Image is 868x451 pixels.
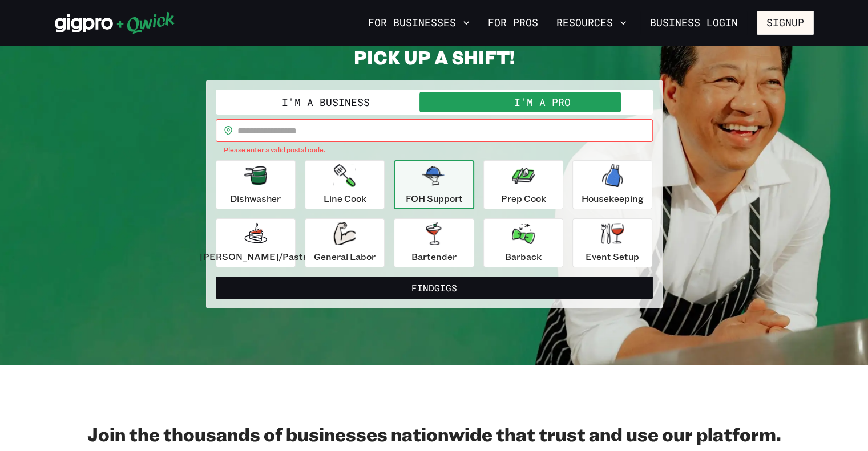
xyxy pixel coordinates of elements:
p: [PERSON_NAME]/Pastry [200,250,312,263]
button: FOH Support [394,160,474,209]
button: FindGigs [216,277,653,299]
button: Signup [757,11,814,35]
p: Barback [505,250,542,263]
button: Barback [483,218,563,267]
a: For Pros [483,13,543,32]
p: General Labor [314,250,376,263]
h2: PICK UP A SHIFT! [206,46,663,68]
p: Please enter a valid postal code. [224,144,645,156]
p: Event Setup [586,250,639,263]
button: Prep Cook [483,160,563,209]
p: FOH Support [405,192,462,205]
button: I'm a Business [218,92,434,112]
button: Event Setup [572,218,652,267]
button: Housekeeping [572,160,652,209]
button: Dishwasher [216,160,296,209]
p: Dishwasher [230,192,281,205]
button: General Labor [305,218,385,267]
button: I'm a Pro [434,92,651,112]
button: For Businesses [364,13,474,32]
button: [PERSON_NAME]/Pastry [216,218,296,267]
button: Line Cook [305,160,385,209]
button: Resources [552,13,631,32]
p: Bartender [411,250,457,263]
button: Bartender [394,218,474,267]
p: Housekeeping [582,192,644,205]
h2: Join the thousands of businesses nationwide that trust and use our platform. [55,422,814,445]
a: Business Login [640,11,748,35]
p: Prep Cook [500,192,546,205]
p: Line Cook [324,192,366,205]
